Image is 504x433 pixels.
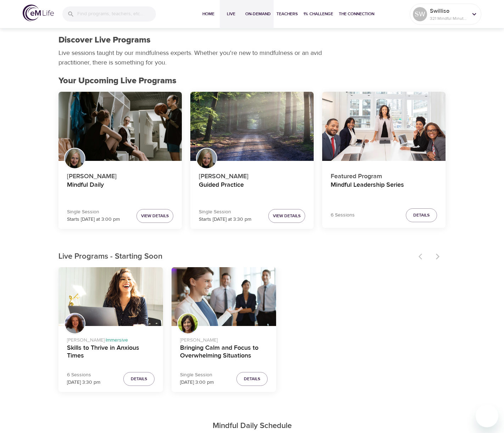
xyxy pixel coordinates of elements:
span: Details [131,375,147,383]
span: View Details [141,212,169,220]
p: Featured Program [331,169,437,181]
button: Skills to Thrive in Anxious Times [58,267,163,326]
p: Live sessions taught by our mindfulness experts. Whether you're new to mindfulness or an avid pra... [58,48,324,67]
button: Details [236,372,268,386]
p: Swilliso [430,7,467,15]
span: 1% Challenge [303,10,333,18]
h4: Skills to Thrive in Anxious Times [67,344,155,361]
h4: Mindful Daily [67,181,173,198]
p: Single Session [67,208,120,216]
button: Bringing Calm and Focus to Overwhelming Situations [172,267,276,326]
h1: Discover Live Programs [58,35,151,45]
span: Live [223,10,240,18]
h4: Bringing Calm and Focus to Overwhelming Situations [180,344,268,361]
h4: Guided Practice [199,181,305,198]
button: Details [406,208,437,222]
p: [PERSON_NAME] [67,169,173,181]
iframe: Button to launch messaging window [476,405,498,427]
span: Teachers [276,10,298,18]
p: [PERSON_NAME] [199,169,305,181]
p: Starts [DATE] at 3:30 pm [199,216,251,223]
p: Mindful Daily Schedule [53,420,451,432]
p: Live Programs - Starting Soon [58,251,414,263]
p: 6 Sessions [67,371,100,379]
button: View Details [268,209,305,223]
p: 321 Mindful Minutes [430,15,467,22]
button: Details [123,372,155,386]
p: Starts [DATE] at 3:00 pm [67,216,120,223]
div: SW [413,7,427,21]
p: 6 Sessions [331,212,355,219]
img: logo [23,5,54,21]
p: Single Session [199,208,251,216]
span: On-Demand [245,10,271,18]
button: Guided Practice [190,92,314,161]
p: Single Session [180,371,214,379]
p: [DATE] 3:00 pm [180,379,214,386]
span: Home [200,10,217,18]
button: Mindful Daily [58,92,182,161]
h2: Your Upcoming Live Programs [58,76,446,86]
p: [PERSON_NAME] [180,334,268,344]
span: Immersive [106,337,128,343]
span: The Connection [339,10,374,18]
input: Find programs, teachers, etc... [77,6,156,22]
p: [DATE] 3:30 pm [67,379,100,386]
span: Details [244,375,260,383]
button: View Details [136,209,173,223]
h4: Mindful Leadership Series [331,181,437,198]
p: [PERSON_NAME] · [67,334,155,344]
span: Details [413,212,430,219]
span: View Details [273,212,301,220]
button: Mindful Leadership Series [322,92,446,161]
